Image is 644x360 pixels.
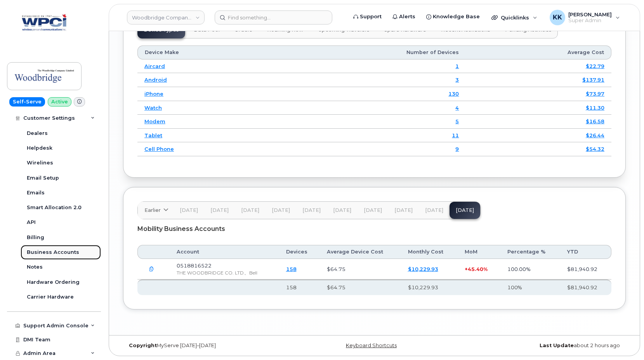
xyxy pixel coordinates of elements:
a: Aircard [144,63,165,69]
span: [DATE] [210,207,229,213]
span: [DATE] [302,207,321,213]
span: [DATE] [364,207,382,213]
span: [PERSON_NAME] [568,11,612,17]
td: $64.75 [320,259,401,280]
a: Earlier [138,202,174,219]
span: [DATE] [394,207,413,213]
th: $64.75 [320,280,401,295]
a: Watch [144,105,162,111]
div: about 2 hours ago [458,343,626,349]
span: 45.40% [468,266,488,272]
a: Knowledge Base [421,9,485,24]
div: Mobility Business Accounts [137,219,611,239]
a: 3 [455,77,459,83]
span: [DATE] [241,207,259,213]
th: Devices [279,245,320,259]
div: MyServe [DATE]–[DATE] [123,343,291,349]
th: Average Device Cost [320,245,401,259]
th: Device Make [137,45,276,59]
a: Modem [144,118,165,124]
strong: Last Update [540,343,574,348]
td: 100.00% [500,259,561,280]
span: Quicklinks [501,14,529,21]
a: $26.44 [586,132,604,138]
span: Super Admin [568,17,612,24]
th: Monthly Cost [401,245,458,259]
a: $137.91 [582,77,604,83]
a: Woodbridge Company Limited [127,10,205,24]
div: Quicklinks [486,10,543,25]
a: 4 [455,105,459,111]
span: Bell [249,270,257,276]
a: 5 [455,118,459,124]
span: + [465,266,468,272]
th: $10,229.93 [401,280,458,295]
strong: Copyright [129,343,157,348]
th: 158 [279,280,320,295]
span: KK [553,13,562,22]
a: 1 [455,63,459,69]
span: Knowledge Base [433,13,480,21]
th: $81,940.92 [560,280,611,295]
th: 100% [500,280,561,295]
span: Support [360,13,382,21]
a: $22.79 [586,63,604,69]
a: $54.32 [586,146,604,152]
a: Support [348,9,387,24]
th: Number of Devices [276,45,466,59]
th: Percentage % [500,245,561,259]
a: 130 [448,91,459,97]
a: $16.58 [586,118,604,124]
input: Find something... [215,10,332,24]
span: Alerts [399,13,415,21]
a: $73.97 [586,91,604,97]
span: [DATE] [425,207,443,213]
a: 11 [452,132,459,138]
a: Android [144,77,167,83]
a: Keyboard Shortcuts [346,343,397,348]
span: [DATE] [333,207,351,213]
span: THE WOODBRIDGE CO. LTD., [177,270,246,276]
a: $11.30 [586,105,604,111]
a: iPhone [144,91,163,97]
a: 9 [455,146,459,152]
th: YTD [560,245,611,259]
td: $81,940.92 [560,259,611,280]
a: Tablet [144,132,162,138]
div: Kristin Kammer-Grossman [544,10,625,25]
a: $10,229.93 [408,266,438,272]
a: 158 [286,266,297,272]
span: [DATE] [272,207,290,213]
span: Earlier [144,206,161,214]
th: Account [170,245,279,259]
span: 0518816522 [177,262,212,269]
th: Average Cost [466,45,611,59]
th: MoM [458,245,500,259]
a: Cell Phone [144,146,174,152]
span: [DATE] [180,207,198,213]
a: Alerts [387,9,421,24]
